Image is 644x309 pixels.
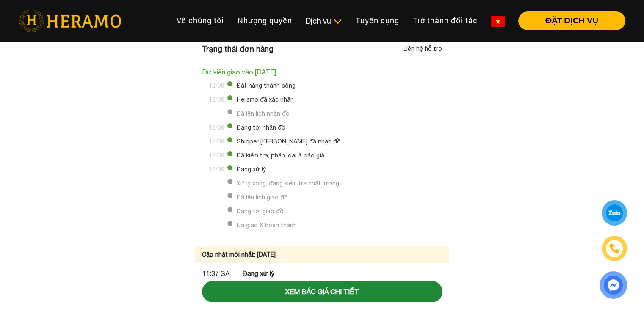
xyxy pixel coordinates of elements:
[202,67,442,77] div: Dự kiến giao vào [DATE]
[202,268,229,285] time: 11:37 SA
[491,16,505,27] img: vn-flag.png
[230,123,285,137] span: Đang tới nhận đồ
[202,281,442,302] button: Xem báo giá chi tiết
[230,137,341,151] span: Shipper [PERSON_NAME] đã nhận đồ
[202,43,274,55] div: Trạng thái đơn hàng
[518,11,625,30] button: ĐẶT DỊCH VỤ
[230,95,294,109] span: Heramo đã xác nhận
[231,11,299,30] a: Nhượng quyền
[610,244,619,253] img: phone-icon
[209,95,230,109] time: 12/09
[230,109,290,123] span: Đã lên lịch nhận đồ
[230,151,324,165] span: Đã kiểm tra, phân loại & báo giá
[406,11,484,30] a: Trở thành đối tác
[230,165,266,179] span: Đang xử lý
[511,17,625,25] a: ĐẶT DỊCH VỤ
[209,151,230,165] time: 12/09
[202,250,276,259] div: Cập nhật mới nhất: [DATE]
[209,81,230,95] time: 12/09
[333,17,342,26] img: subToggleIcon
[306,15,342,27] div: Dịch vụ
[209,123,230,137] time: 12/09
[230,207,284,221] span: Đang tới giao đồ
[230,81,296,95] span: Đặt hàng thành công
[209,165,230,179] time: 12/09
[230,179,339,193] span: Xử lý xong, đang kiểm tra chất lượng
[404,44,442,53] div: Liên hệ hỗ trợ
[349,11,406,30] a: Tuyển dụng
[230,193,288,207] span: Đã lên lịch giao đồ
[209,137,230,151] time: 12/09
[19,10,121,32] img: heramo-logo.png
[230,221,297,235] span: Đã giao & hoàn thành
[603,237,626,260] a: phone-icon
[170,11,231,30] a: Về chúng tôi
[242,268,274,279] p: Đang xử lý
